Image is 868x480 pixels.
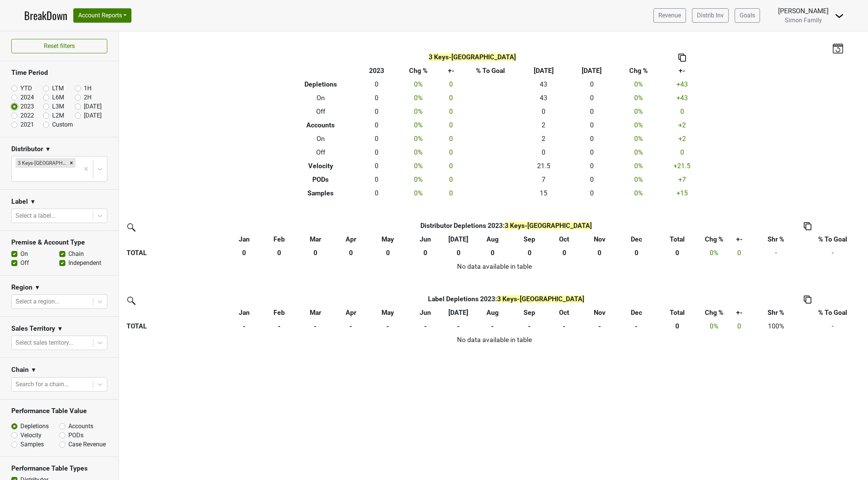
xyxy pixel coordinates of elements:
td: 0 [441,132,461,146]
h3: Distributor [11,145,43,153]
td: 0 [357,77,395,91]
th: 0 [474,246,511,260]
td: 0 [568,186,616,200]
td: 43 [519,77,568,91]
td: 0 [441,105,461,118]
td: 7 [519,173,568,186]
h3: Region [11,283,32,291]
label: 2024 [20,93,34,102]
th: 0 [581,246,618,260]
a: Goals [735,8,760,23]
td: +21.5 [661,159,703,173]
td: 0 % [616,118,661,132]
th: [DATE] [519,64,568,77]
span: ▼ [30,197,36,206]
th: &nbsp;: activate to sort column ascending [125,306,227,319]
th: - [297,319,334,333]
td: 0 [441,186,461,200]
td: 0 [441,146,461,159]
label: 2H [84,93,91,102]
td: 0 % [396,91,441,105]
h3: Performance Table Value [11,407,107,415]
td: 0 % [616,105,661,118]
label: 2021 [20,120,34,129]
th: Chg % [616,64,661,77]
td: - [802,246,864,260]
td: 0 % [616,159,661,173]
th: Jan: activate to sort column ascending [227,232,262,246]
th: &nbsp;: activate to sort column ascending [125,232,227,246]
label: 2022 [20,111,34,120]
th: Off [284,105,358,118]
h3: Performance Table Types [11,465,107,472]
th: - [408,319,443,333]
th: Chg %: activate to sort column ascending [700,306,728,319]
label: YTD [20,84,32,93]
th: Jan: activate to sort column ascending [227,306,262,319]
th: 0 [511,246,547,260]
th: % To Goal: activate to sort column ascending [802,306,864,319]
td: 0 % [616,77,661,91]
label: Custom [52,120,73,129]
span: Simon Family [785,17,822,24]
td: 0 [661,105,703,118]
button: Reset filters [11,39,107,53]
th: Total: activate to sort column ascending [655,232,700,246]
img: Dropdown Menu [835,11,844,20]
td: 0 % [616,132,661,146]
td: - [751,246,801,260]
th: Jul: activate to sort column ascending [443,232,473,246]
th: PODs [284,173,358,186]
th: Dec: activate to sort column ascending [618,306,654,319]
th: 2023 [357,64,395,77]
th: Apr: activate to sort column ascending [334,232,368,246]
img: last_updated_date [832,43,843,53]
td: 0 [568,105,616,118]
td: 0 [357,186,395,200]
span: ▼ [45,145,51,154]
img: filter [125,294,137,306]
th: 0 [334,246,368,260]
td: 0 [568,91,616,105]
label: L6M [52,93,64,102]
span: 3 Keys-[GEOGRAPHIC_DATA] [429,53,516,61]
td: 15 [519,186,568,200]
th: +-: activate to sort column ascending [728,306,751,319]
th: Aug: activate to sort column ascending [474,232,511,246]
label: On [20,249,28,259]
img: Copy to clipboard [678,54,686,62]
th: Distributor Depletions 2023 : [262,219,751,232]
td: 0 % [616,146,661,159]
th: 0 [443,246,473,260]
label: Independent [68,259,101,268]
th: Sep: activate to sort column ascending [511,306,547,319]
th: Apr: activate to sort column ascending [334,306,368,319]
td: 43 [519,91,568,105]
td: 0 % [396,146,441,159]
th: Feb: activate to sort column ascending [262,232,297,246]
label: PODs [68,431,83,440]
th: - [618,319,654,333]
th: TOTAL [125,246,227,260]
label: 2023 [20,102,34,111]
span: 0% [710,249,718,257]
label: 1H [84,84,91,93]
span: 3 Keys-[GEOGRAPHIC_DATA] [505,222,592,229]
th: May: activate to sort column ascending [368,232,408,246]
td: 2 [519,118,568,132]
th: 0 [227,246,262,260]
td: 0 % [396,118,441,132]
td: 0 [568,173,616,186]
td: 21.5 [519,159,568,173]
td: 0 [568,132,616,146]
div: Remove 3 Keys-NC [67,158,76,168]
th: Mar: activate to sort column ascending [297,232,334,246]
th: - [368,319,408,333]
td: 0 % [616,91,661,105]
h3: Chain [11,366,29,374]
td: 0 [357,132,395,146]
h3: Premise & Account Type [11,238,107,246]
label: [DATE] [84,111,102,120]
label: L2M [52,111,64,120]
label: Samples [20,440,44,449]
